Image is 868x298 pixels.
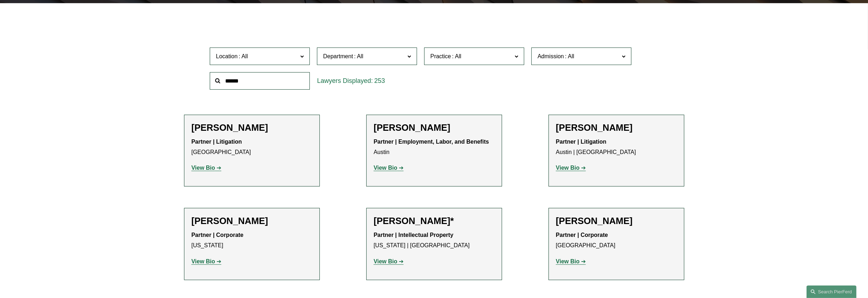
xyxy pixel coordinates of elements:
strong: Partner | Corporate [556,232,608,238]
strong: Partner | Intellectual Property [374,232,453,238]
span: 253 [374,77,385,84]
strong: Partner | Litigation [556,139,606,145]
strong: View Bio [556,258,580,264]
p: [GEOGRAPHIC_DATA] [556,230,677,251]
strong: Partner | Employment, Labor, and Benefits [374,139,489,145]
span: Department [323,53,353,59]
strong: View Bio [192,258,215,264]
p: Austin [374,137,495,158]
h2: [PERSON_NAME] [556,122,677,133]
strong: Partner | Corporate [192,232,244,238]
p: [GEOGRAPHIC_DATA] [192,137,312,158]
h2: [PERSON_NAME] [192,122,312,133]
p: [US_STATE] | [GEOGRAPHIC_DATA] [374,230,495,251]
a: View Bio [192,258,222,264]
p: [US_STATE] [192,230,312,251]
a: View Bio [556,165,586,171]
a: View Bio [374,258,404,264]
strong: View Bio [556,165,580,171]
strong: View Bio [374,258,397,264]
span: Practice [430,53,451,59]
h2: [PERSON_NAME]* [374,215,495,227]
p: Austin | [GEOGRAPHIC_DATA] [556,137,677,158]
a: View Bio [192,165,222,171]
a: Search this site [807,285,857,298]
a: View Bio [556,258,586,264]
span: Admission [537,53,564,59]
strong: Partner | Litigation [192,139,242,145]
strong: View Bio [192,165,215,171]
a: View Bio [374,165,404,171]
strong: View Bio [374,165,397,171]
h2: [PERSON_NAME] [556,215,677,227]
h2: [PERSON_NAME] [374,122,495,133]
span: Location [216,53,238,59]
h2: [PERSON_NAME] [192,215,312,227]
